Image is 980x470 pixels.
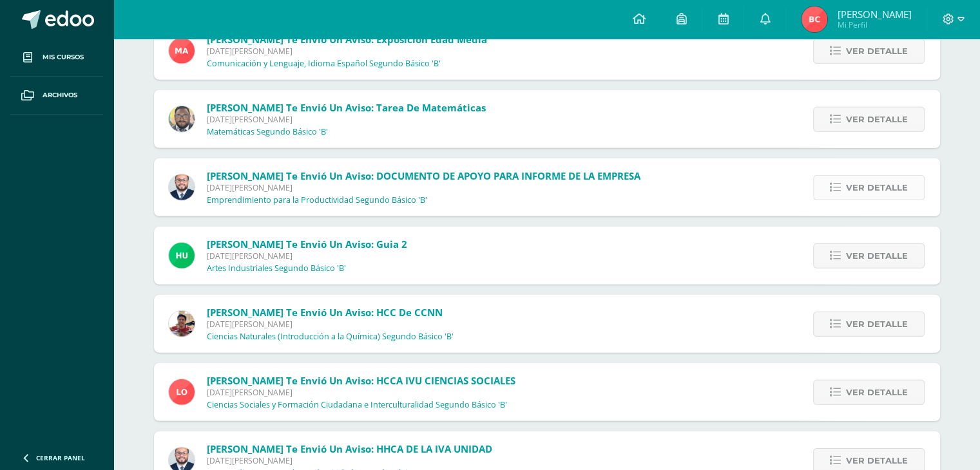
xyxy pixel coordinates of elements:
span: Ver detalle [846,381,908,404]
span: [DATE][PERSON_NAME] [207,387,515,398]
img: 17c67a586dd750e8405e0de56cc03a5e.png [802,6,827,32]
p: Ciencias Naturales (Introducción a la Química) Segundo Básico 'B' [207,332,454,342]
span: [PERSON_NAME] te envió un aviso: HCC de CCNN [207,306,443,319]
span: Ver detalle [846,244,908,268]
span: Ver detalle [846,312,908,336]
img: 0fd6451cf16eae051bb176b5d8bc5f11.png [169,38,195,64]
span: Mis cursos [43,52,84,62]
img: 712781701cd376c1a616437b5c60ae46.png [169,106,195,132]
span: [PERSON_NAME] te envió un aviso: Tarea de Matemáticas [207,101,486,114]
span: [DATE][PERSON_NAME] [207,114,486,125]
p: Matemáticas Segundo Básico 'B' [207,127,328,137]
span: [DATE][PERSON_NAME] [207,319,454,330]
span: Ver detalle [846,176,908,200]
img: 59290ed508a7c2aec46e59874efad3b5.png [169,379,195,405]
a: Archivos [10,77,103,115]
p: Emprendimiento para la Productividad Segundo Básico 'B' [207,195,427,205]
span: [DATE][PERSON_NAME] [207,182,640,193]
span: Cerrar panel [36,453,85,462]
span: Ver detalle [846,108,908,131]
span: [PERSON_NAME] [837,8,911,21]
span: [DATE][PERSON_NAME] [207,455,492,466]
span: Ver detalle [846,39,908,63]
span: [PERSON_NAME] te envió un aviso: HCCA IVU CIENCIAS SOCIALES [207,374,515,387]
span: Archivos [43,90,77,100]
span: [DATE][PERSON_NAME] [207,250,407,261]
img: eaa624bfc361f5d4e8a554d75d1a3cf6.png [169,174,195,200]
span: [PERSON_NAME] te envió un aviso: Exposición Edad Media [207,33,487,46]
span: [PERSON_NAME] te envió un aviso: Guia 2 [207,238,407,250]
img: cb93aa548b99414539690fcffb7d5efd.png [169,311,195,337]
span: Mi Perfil [837,19,911,30]
p: Artes Industriales Segundo Básico 'B' [207,263,346,274]
p: Ciencias Sociales y Formación Ciudadana e Interculturalidad Segundo Básico 'B' [207,400,507,410]
a: Mis cursos [10,39,103,77]
span: [DATE][PERSON_NAME] [207,46,487,57]
img: fd23069c3bd5c8dde97a66a86ce78287.png [169,243,195,268]
span: [PERSON_NAME] te envió un aviso: DOCUMENTO DE APOYO PARA INFORME DE LA EMPRESA [207,169,640,182]
p: Comunicación y Lenguaje, Idioma Español Segundo Básico 'B' [207,59,441,69]
span: [PERSON_NAME] te envió un aviso: HHCA DE LA IVA UNIDAD [207,442,492,455]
